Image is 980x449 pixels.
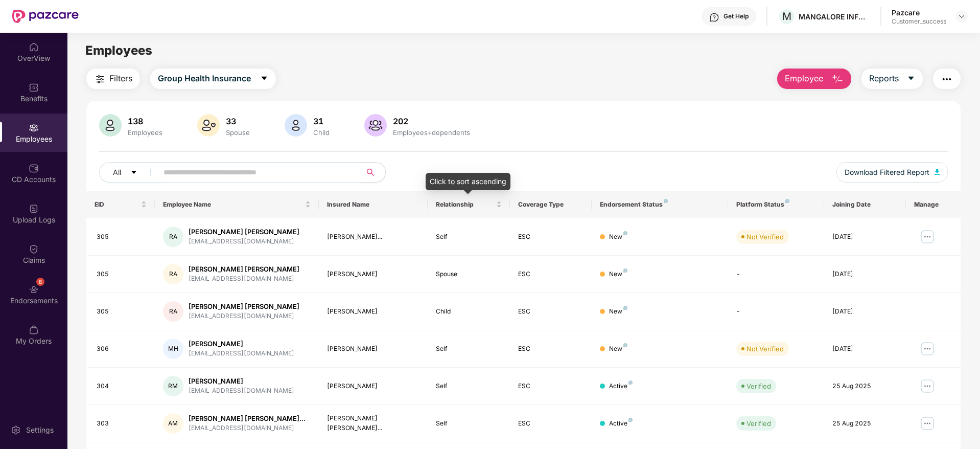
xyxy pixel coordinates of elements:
div: ESC [518,344,584,354]
img: svg+xml;base64,PHN2ZyB4bWxucz0iaHR0cDovL3d3dy53My5vcmcvMjAwMC9zdmciIHdpZHRoPSI4IiBoZWlnaHQ9IjgiIH... [664,199,668,203]
button: Employee [777,69,851,89]
div: [EMAIL_ADDRESS][DOMAIN_NAME] [189,311,299,321]
div: [PERSON_NAME] [189,376,294,386]
div: Active [609,419,633,429]
div: [PERSON_NAME] [327,344,420,354]
div: Customer_success [892,17,946,26]
div: [DATE] [832,307,898,317]
button: search [360,162,386,183]
td: - [728,293,824,330]
span: caret-down [260,74,268,83]
button: Group Health Insurancecaret-down [150,69,276,89]
div: Spouse [436,270,501,279]
div: New [609,270,627,279]
img: svg+xml;base64,PHN2ZyBpZD0iSGVscC0zMngzMiIgeG1sbnM9Imh0dHA6Ly93d3cudzMub3JnLzIwMDAvc3ZnIiB3aWR0aD... [709,12,719,23]
button: Filters [86,69,140,89]
img: svg+xml;base64,PHN2ZyB4bWxucz0iaHR0cDovL3d3dy53My5vcmcvMjAwMC9zdmciIHhtbG5zOnhsaW5rPSJodHRwOi8vd3... [197,114,220,137]
div: 306 [97,344,147,354]
button: Reportscaret-down [861,69,923,89]
span: Group Health Insurance [158,72,251,85]
span: Relationship [436,200,494,209]
div: Verified [746,381,771,391]
img: svg+xml;base64,PHN2ZyBpZD0iRW5kb3JzZW1lbnRzIiB4bWxucz0iaHR0cDovL3d3dy53My5vcmcvMjAwMC9zdmciIHdpZH... [29,284,39,295]
img: svg+xml;base64,PHN2ZyB4bWxucz0iaHR0cDovL3d3dy53My5vcmcvMjAwMC9zdmciIHdpZHRoPSI4IiBoZWlnaHQ9IjgiIH... [623,343,627,347]
div: ESC [518,419,584,429]
div: Child [311,128,332,137]
div: Settings [23,425,57,435]
div: [EMAIL_ADDRESS][DOMAIN_NAME] [189,423,306,433]
img: svg+xml;base64,PHN2ZyB4bWxucz0iaHR0cDovL3d3dy53My5vcmcvMjAwMC9zdmciIHdpZHRoPSI4IiBoZWlnaHQ9IjgiIH... [628,380,633,385]
span: caret-down [907,74,915,83]
div: 25 Aug 2025 [832,381,898,391]
div: [PERSON_NAME] [PERSON_NAME]... [189,414,306,423]
div: AM [163,413,183,434]
img: svg+xml;base64,PHN2ZyBpZD0iSG9tZSIgeG1sbnM9Imh0dHA6Ly93d3cudzMub3JnLzIwMDAvc3ZnIiB3aWR0aD0iMjAiIG... [29,42,39,52]
div: 305 [97,307,147,317]
div: New [609,344,627,354]
span: All [113,167,121,178]
img: svg+xml;base64,PHN2ZyBpZD0iRHJvcGRvd24tMzJ4MzIiIHhtbG5zPSJodHRwOi8vd3d3LnczLm9yZy8yMDAwL3N2ZyIgd2... [958,12,966,20]
div: [DATE] [832,270,898,279]
div: Click to sort ascending [426,173,510,190]
span: Filters [109,72,132,85]
span: Download Filtered Report [845,167,929,178]
div: [EMAIL_ADDRESS][DOMAIN_NAME] [189,349,294,358]
th: Insured Name [319,191,428,218]
div: Self [436,381,501,391]
img: svg+xml;base64,PHN2ZyBpZD0iRW1wbG95ZWVzIiB4bWxucz0iaHR0cDovL3d3dy53My5vcmcvMjAwMC9zdmciIHdpZHRoPS... [29,123,39,133]
div: RA [163,227,183,247]
div: Spouse [224,128,252,137]
div: ESC [518,307,584,317]
img: svg+xml;base64,PHN2ZyB4bWxucz0iaHR0cDovL3d3dy53My5vcmcvMjAwMC9zdmciIHdpZHRoPSI4IiBoZWlnaHQ9IjgiIH... [623,306,627,310]
div: 25 Aug 2025 [832,419,898,429]
div: 8 [36,278,44,286]
div: 303 [97,419,147,429]
img: svg+xml;base64,PHN2ZyB4bWxucz0iaHR0cDovL3d3dy53My5vcmcvMjAwMC9zdmciIHdpZHRoPSI4IiBoZWlnaHQ9IjgiIH... [785,199,789,203]
span: EID [95,200,139,209]
div: Child [436,307,501,317]
div: 305 [97,232,147,242]
div: Employees [126,128,165,137]
th: Manage [906,191,961,218]
img: svg+xml;base64,PHN2ZyB4bWxucz0iaHR0cDovL3d3dy53My5vcmcvMjAwMC9zdmciIHdpZHRoPSIyNCIgaGVpZ2h0PSIyNC... [941,73,953,85]
div: MANGALORE INFOTECH SOLUTIONS [799,12,870,21]
img: svg+xml;base64,PHN2ZyB4bWxucz0iaHR0cDovL3d3dy53My5vcmcvMjAwMC9zdmciIHhtbG5zOnhsaW5rPSJodHRwOi8vd3... [831,73,844,85]
div: Self [436,232,501,242]
div: RA [163,264,183,284]
span: Employee [785,72,823,85]
div: Platform Status [736,200,815,209]
img: svg+xml;base64,PHN2ZyBpZD0iQmVuZWZpdHMiIHhtbG5zPSJodHRwOi8vd3d3LnczLm9yZy8yMDAwL3N2ZyIgd2lkdGg9Ij... [29,82,39,93]
img: New Pazcare Logo [12,10,79,23]
div: New [609,232,627,242]
div: 304 [97,381,147,391]
img: svg+xml;base64,PHN2ZyBpZD0iVXBsb2FkX0xvZ3MiIGRhdGEtbmFtZT0iVXBsb2FkIExvZ3MiIHhtbG5zPSJodHRwOi8vd3... [29,204,39,214]
img: svg+xml;base64,PHN2ZyBpZD0iQ2xhaW0iIHhtbG5zPSJodHRwOi8vd3d3LnczLm9yZy8yMDAwL3N2ZyIgd2lkdGg9IjIwIi... [29,244,39,254]
div: [PERSON_NAME] [189,339,294,349]
img: svg+xml;base64,PHN2ZyBpZD0iTXlfT3JkZXJzIiBkYXRhLW5hbWU9Ik15IE9yZGVycyIgeG1sbnM9Imh0dHA6Ly93d3cudz... [29,325,39,335]
div: [PERSON_NAME] [327,381,420,391]
div: [PERSON_NAME] [327,270,420,279]
div: [DATE] [832,344,898,354]
div: RM [163,376,183,396]
div: [PERSON_NAME] [PERSON_NAME] [189,264,299,274]
div: ESC [518,270,584,279]
div: MH [163,339,183,359]
th: Relationship [428,191,509,218]
div: Verified [746,418,771,429]
button: Allcaret-down [99,162,161,183]
div: [PERSON_NAME]... [327,232,420,242]
div: [PERSON_NAME] [PERSON_NAME] [189,227,299,237]
img: svg+xml;base64,PHN2ZyB4bWxucz0iaHR0cDovL3d3dy53My5vcmcvMjAwMC9zdmciIHhtbG5zOnhsaW5rPSJodHRwOi8vd3... [364,114,387,137]
div: Active [609,381,633,391]
div: 33 [224,116,252,126]
div: 305 [97,270,147,279]
th: Employee Name [155,191,319,218]
div: New [609,307,627,317]
span: Employee Name [163,200,303,209]
img: svg+xml;base64,PHN2ZyBpZD0iU2V0dGluZy0yMHgyMCIgeG1sbnM9Imh0dHA6Ly93d3cudzMub3JnLzIwMDAvc3ZnIiB3aW... [11,425,21,435]
div: [DATE] [832,232,898,242]
div: Self [436,344,501,354]
div: 31 [311,116,332,126]
img: svg+xml;base64,PHN2ZyB4bWxucz0iaHR0cDovL3d3dy53My5vcmcvMjAwMC9zdmciIHdpZHRoPSI4IiBoZWlnaHQ9IjgiIH... [628,418,633,422]
img: svg+xml;base64,PHN2ZyB4bWxucz0iaHR0cDovL3d3dy53My5vcmcvMjAwMC9zdmciIHdpZHRoPSIyNCIgaGVpZ2h0PSIyNC... [94,73,106,85]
